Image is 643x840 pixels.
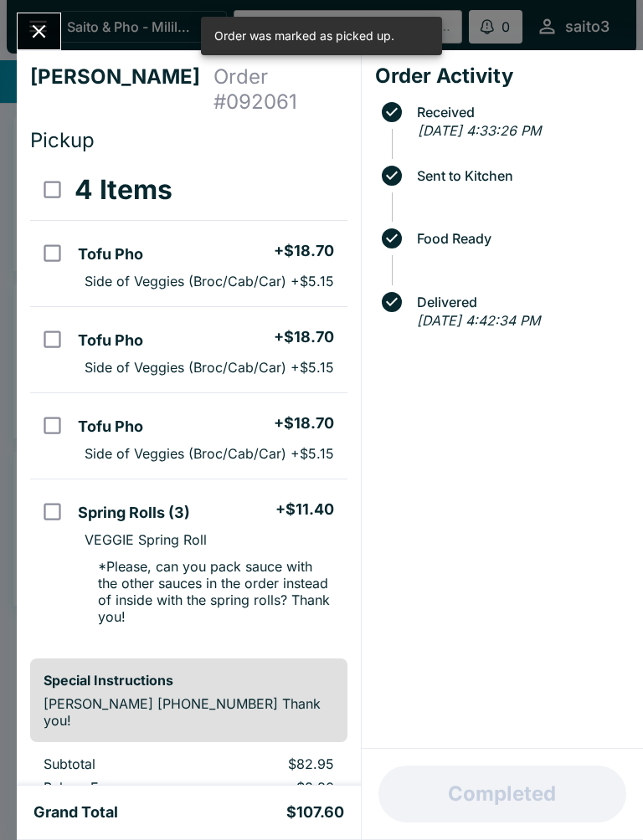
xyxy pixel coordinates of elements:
[221,779,333,796] p: $8.30
[275,499,334,520] h5: + $11.40
[44,695,334,729] p: [PERSON_NAME] [PHONE_NUMBER] Thank you!
[30,64,213,115] h4: [PERSON_NAME]
[274,327,334,347] h5: + $18.70
[85,558,333,625] p: * Please, can you pack sauce with the other sauces in the order instead of inside with the spring...
[213,64,347,115] h4: Order # 092061
[75,173,172,207] h3: 4 Items
[409,231,630,246] span: Food Ready
[78,503,190,523] h5: Spring Rolls (3)
[291,359,334,376] p: + $5.15
[18,13,60,49] button: Close
[78,330,143,351] h5: Tofu Pho
[291,273,334,289] p: + $5.15
[85,273,286,289] p: Side of Veggies (Broc/Cab/Car)
[286,802,344,822] h5: $107.60
[409,105,630,120] span: Received
[33,802,118,822] h5: Grand Total
[409,168,630,183] span: Sent to Kitchen
[78,244,143,264] h5: Tofu Pho
[44,779,194,796] p: Beluga Fee
[214,22,394,50] div: Order was marked as picked up.
[85,531,207,548] p: VEGGIE Spring Roll
[30,128,95,152] span: Pickup
[78,417,143,437] h5: Tofu Pho
[221,755,333,772] p: $82.95
[409,295,630,310] span: Delivered
[274,413,334,433] h5: + $18.70
[85,359,286,376] p: Side of Veggies (Broc/Cab/Car)
[375,64,630,89] h4: Order Activity
[44,672,334,689] h6: Special Instructions
[274,241,334,261] h5: + $18.70
[85,445,286,462] p: Side of Veggies (Broc/Cab/Car)
[291,445,334,462] p: + $5.15
[417,312,540,329] em: [DATE] 4:42:34 PM
[30,160,347,645] table: orders table
[44,755,194,772] p: Subtotal
[418,122,541,139] em: [DATE] 4:33:26 PM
